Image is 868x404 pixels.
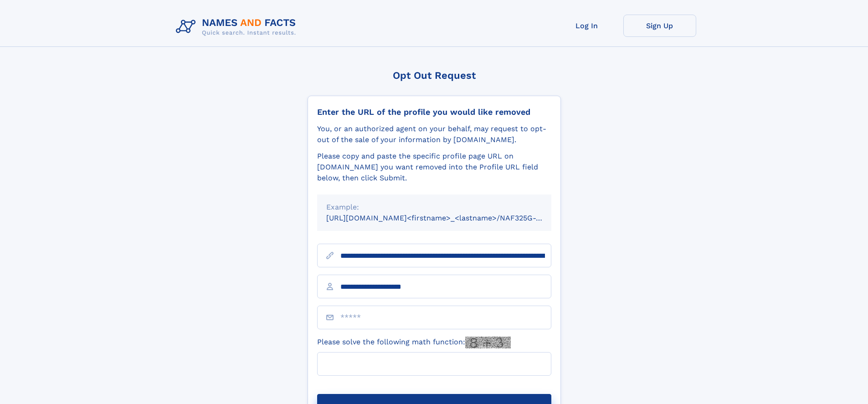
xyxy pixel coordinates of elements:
[317,107,551,117] div: Enter the URL of the profile you would like removed
[308,70,561,81] div: Opt Out Request
[623,15,696,37] a: Sign Up
[317,337,511,348] label: Please solve the following math function:
[172,15,303,39] img: Logo Names and Facts
[326,214,569,222] small: [URL][DOMAIN_NAME]<firstname>_<lastname>/NAF325G-xxxxxxxx
[317,151,551,184] div: Please copy and paste the specific profile page URL on [DOMAIN_NAME] you want removed into the Pr...
[317,123,551,145] div: You, or an authorized agent on your behalf, may request to opt-out of the sale of your informatio...
[550,15,623,37] a: Log In
[326,202,542,213] div: Example:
